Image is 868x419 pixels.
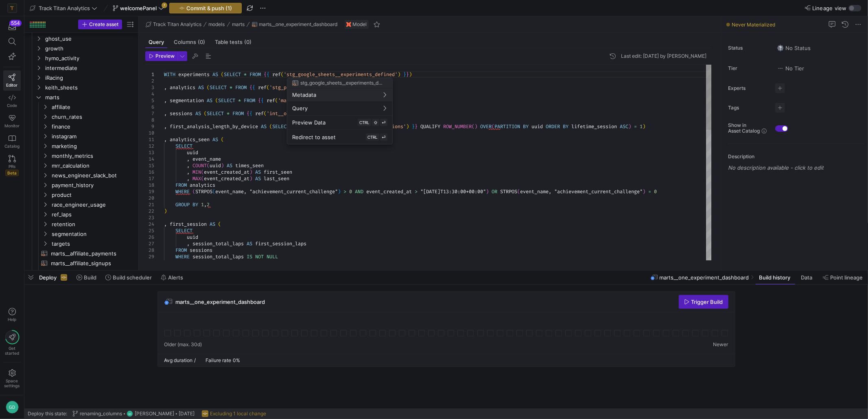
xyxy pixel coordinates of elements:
[300,80,383,86] span: stg_google_sheets__experiments_defined
[359,120,370,125] span: CTRL
[374,120,378,125] span: ⇧
[292,134,336,140] span: Redirect to asset
[382,135,386,140] span: ⏎
[292,105,308,111] span: Query
[292,119,326,126] span: Preview Data
[382,120,386,125] span: ⏎
[367,135,378,140] span: CTRL
[292,92,316,98] span: Metadata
